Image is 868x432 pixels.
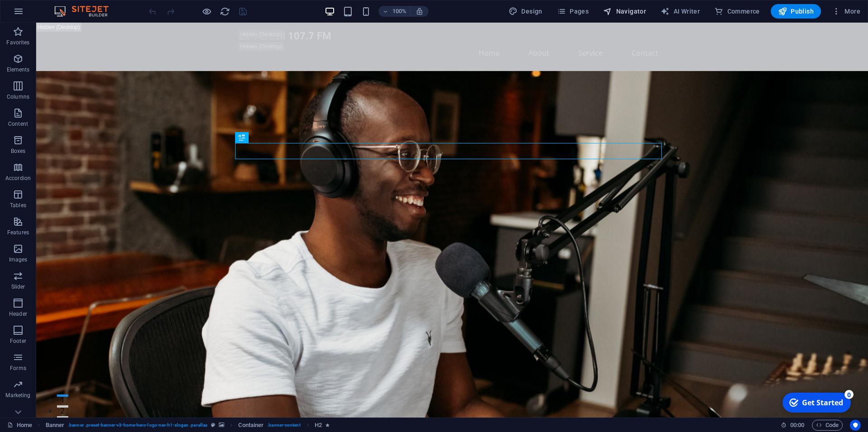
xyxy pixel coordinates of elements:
p: Accordion [5,175,31,182]
p: Marketing [5,392,30,399]
div: Design (Ctrl+Alt+Y) [505,4,546,19]
span: . banner-content [267,420,300,431]
h6: Session time [781,420,805,431]
span: AI Writer [660,7,700,16]
p: Favorites [6,39,29,46]
i: On resize automatically adjust zoom level to fit chosen device. [415,7,424,15]
span: Code [816,420,839,431]
p: Columns [7,93,29,100]
nav: breadcrumb [46,420,330,431]
p: Header [9,310,27,318]
span: Design [509,7,542,16]
span: Publish [778,7,814,16]
button: 2 [21,383,32,385]
p: Elements [7,66,30,73]
button: 1 [21,372,32,374]
button: Design [505,4,546,19]
p: Forms [10,365,26,372]
button: Navigator [599,4,650,19]
button: AI Writer [657,4,703,19]
span: Container [238,420,264,431]
i: This element contains a background [219,423,224,427]
span: Click to select. Double-click to edit [315,420,322,431]
a: Click to cancel selection. Double-click to open Pages [7,420,32,431]
p: Slider [11,283,25,290]
p: Content [8,120,28,128]
button: Commerce [711,4,764,19]
button: Publish [771,4,821,19]
button: More [828,4,864,19]
div: Get Started [24,9,66,19]
span: More [832,7,860,16]
p: Footer [10,337,26,345]
div: 0 [67,1,76,10]
i: Reload page [220,6,230,17]
i: Element contains an animation [325,423,330,427]
button: Pages [553,4,592,19]
h6: 100% [392,6,406,17]
button: Code [812,420,843,431]
button: 3 [21,394,32,396]
span: . banner .preset-banner-v3-home-hero-logo-nav-h1-slogan .parallax [68,420,208,431]
span: Navigator [603,7,646,16]
p: Boxes [11,147,26,155]
i: This element is a customizable preset [211,423,215,427]
span: Pages [557,7,589,16]
span: : [797,422,798,428]
button: reload [219,6,230,17]
button: 100% [378,6,410,17]
p: Tables [10,202,26,209]
button: Usercentrics [850,420,861,431]
p: Images [9,256,28,263]
div: Get Started 0 items remaining, 100% complete [5,4,73,24]
button: Click here to leave preview mode and continue editing [201,6,212,17]
span: Click to select. Double-click to edit [46,420,65,431]
span: Commerce [714,7,760,16]
img: Editor Logo [52,6,120,17]
span: 00 00 [790,420,804,431]
p: Features [7,229,29,236]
